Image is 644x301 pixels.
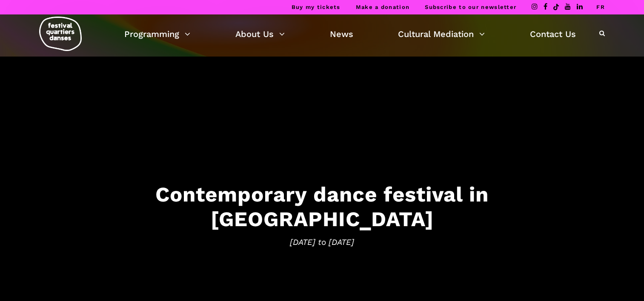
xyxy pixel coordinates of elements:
a: Subscribe to our newsletter [425,4,516,10]
a: About Us [235,27,285,41]
a: FR [596,4,605,10]
img: logo-fqd-med [39,17,82,51]
a: Make a donation [356,4,410,10]
a: Contact Us [530,27,576,41]
span: [DATE] to [DATE] [58,236,586,249]
a: News [330,27,353,41]
a: Cultural Mediation [398,27,485,41]
a: Programming [124,27,190,41]
a: Buy my tickets [292,4,341,10]
h3: Contemporary dance festival in [GEOGRAPHIC_DATA] [58,182,586,232]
